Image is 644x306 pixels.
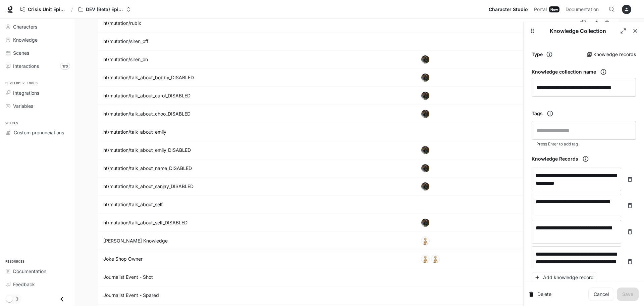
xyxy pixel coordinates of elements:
p: ht/mutation/talk_about_sanjay_DISABLED [103,183,304,190]
a: Interactions [3,60,72,72]
span: 173 [60,63,70,70]
div: Bryan Warren [421,182,430,191]
p: ht/mutation/talk_about_self_DISABLED [103,219,304,226]
img: 0ea8ffc6-97ce-4d0c-b164-9c1aea58dda6-1024.webp [421,110,429,118]
a: Cancel [588,288,614,301]
a: Variables [3,100,72,112]
p: ht/mutation/talk_about_emily [103,129,304,135]
p: ht/mutation/siren_off [103,38,304,45]
img: 0ea8ffc6-97ce-4d0c-b164-9c1aea58dda6-1024.webp [421,164,429,172]
a: Integrations [3,87,72,99]
div: Bryan Warren [421,73,430,82]
p: ht/mutation/talk_about_name_DISABLED [103,165,304,172]
p: Journalist Event - Shot [103,274,304,280]
p: ht/mutation/talk_about_self [103,201,304,208]
span: Custom pronunciations [14,129,64,136]
button: Drag to resize [526,25,538,37]
p: Joke Shop Owner [103,256,304,262]
h6: Type [532,51,543,58]
a: Scenes [3,47,72,59]
div: Val Messmer [431,255,440,263]
a: Characters [3,21,72,33]
span: Scenes [13,49,29,56]
h6: Knowledge Records [532,156,578,162]
img: default_avatar.webp [431,255,439,263]
div: New [549,6,559,12]
div: Bryan Warren [421,91,430,100]
button: Add knowledge record [532,272,597,283]
img: 0ea8ffc6-97ce-4d0c-b164-9c1aea58dda6-1024.webp [421,55,429,63]
p: ht/mutation/rubix [103,20,304,27]
p: Press Enter to add tag [536,141,631,147]
img: default_avatar.webp [421,255,429,263]
h6: Knowledge collection name [532,69,596,75]
p: ht/mutation/talk_about_bobby_DISABLED [103,74,304,81]
span: Documentation [566,5,599,14]
div: Bryan Warren [421,218,430,227]
img: 0ea8ffc6-97ce-4d0c-b164-9c1aea58dda6-1024.webp [421,146,429,154]
span: Feedback [13,281,35,288]
span: Documentation [13,268,46,275]
span: Dark mode toggle [6,295,13,302]
div: Val Messmer [421,255,430,263]
p: ht/mutation/talk_about_emily_DISABLED [103,147,304,154]
p: Knowledge Collection [538,27,617,35]
a: Feedback [3,278,72,290]
a: Custom pronunciations [3,127,72,138]
img: 0ea8ffc6-97ce-4d0c-b164-9c1aea58dda6-1024.webp [421,74,429,82]
span: Characters [13,23,37,30]
span: Knowledge [13,36,38,43]
p: Journalist Event - Spared [103,292,304,299]
div: / [68,6,75,13]
div: John Carpenter [421,236,430,245]
img: 0ea8ffc6-97ce-4d0c-b164-9c1aea58dda6-1024.webp [421,219,429,227]
p: John Carpenter Knowledge [103,237,304,244]
span: Variables [13,102,33,110]
span: Crisis Unit Episode 1 [28,7,65,12]
p: Knowledge records [593,51,636,58]
p: ht/mutation/siren_on [103,56,304,63]
span: Character Studio [489,5,528,14]
h6: Tags [532,110,543,117]
div: Bryan Warren [421,146,430,155]
div: Bryan Warren [421,55,430,64]
span: Integrations [13,89,39,96]
p: DEV (Beta) Episode 1 - Crisis Unit [86,7,123,12]
p: ht/mutation/talk_about_carol_DISABLED [103,92,304,99]
button: Open workspace menu [75,3,134,16]
p: ht/mutation/talk_about_choo_DISABLED [103,111,304,117]
img: 0ea8ffc6-97ce-4d0c-b164-9c1aea58dda6-1024.webp [421,92,429,100]
img: default_avatar.webp [421,237,429,245]
span: Portal [534,5,547,14]
button: Delete Knowledge [529,288,552,301]
div: Bryan Warren [421,110,430,118]
div: Bryan Warren [421,164,430,173]
button: Close drawer [54,292,69,306]
span: Interactions [13,62,39,70]
a: Documentation [3,265,72,277]
a: Knowledge [3,34,72,46]
button: Open Command Menu [605,3,619,16]
img: 0ea8ffc6-97ce-4d0c-b164-9c1aea58dda6-1024.webp [421,182,429,190]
